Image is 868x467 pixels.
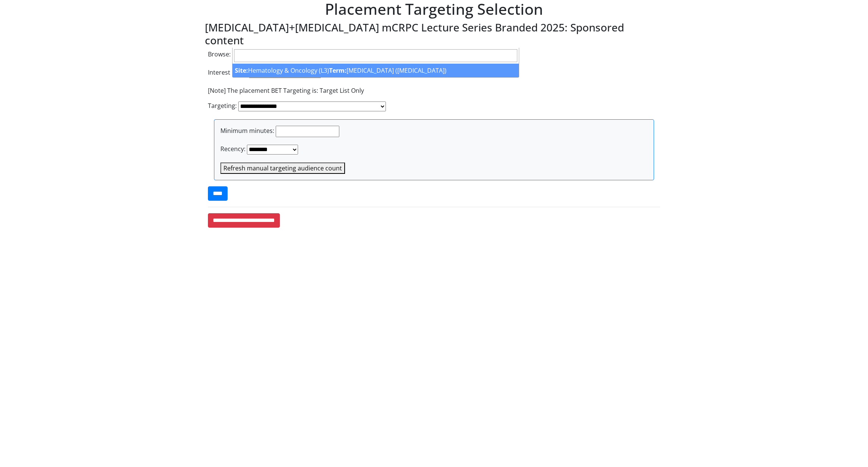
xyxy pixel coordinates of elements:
[220,144,245,153] label: Recency:
[235,66,248,75] strong: Site:
[329,66,347,75] strong: Term:
[208,101,237,110] label: Targeting:
[208,50,231,59] label: Browse:
[208,86,660,95] p: [Note] The placement BET Targeting is: Target List Only
[220,126,274,135] label: Minimum minutes:
[208,68,247,77] label: Interest Rank:
[205,21,663,47] h3: [MEDICAL_DATA]+[MEDICAL_DATA] mCRPC Lecture Series Branded 2025: Sponsored content
[235,66,446,75] span: Hematology & Oncology (L3) [MEDICAL_DATA] ([MEDICAL_DATA])
[220,162,345,174] button: Refresh manual targeting audience count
